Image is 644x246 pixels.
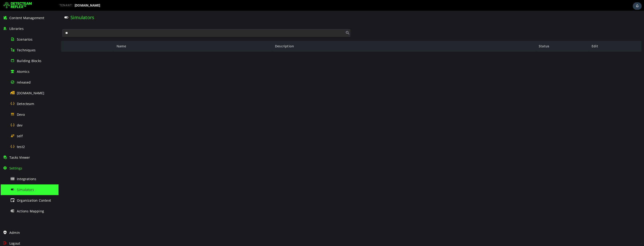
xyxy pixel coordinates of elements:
span: Organization Context [17,198,51,203]
span: Atomics [17,69,29,74]
span: Settings [9,166,22,170]
img: Detecteam logo [4,2,32,9]
span: released [17,80,31,84]
div: Edit [530,30,583,41]
span: self [17,134,23,138]
div: Name [55,30,214,41]
span: Scenarios [17,37,33,42]
span: TENANT: [59,4,73,7]
span: Simulators [17,187,34,192]
span: [DOMAIN_NAME] [75,4,100,7]
div: Status [477,30,530,41]
span: Tasks Viewer [9,155,30,160]
span: Simulators [12,4,36,10]
span: test2 [17,144,25,149]
span: Libraries [9,26,24,31]
span: Integrations [17,177,36,181]
span: Devo [17,112,25,117]
span: dev [17,123,23,127]
span: Actions Mapping [17,209,44,213]
span: Building Blocks [17,59,41,63]
div: Task Notifications [633,2,642,10]
span: [DOMAIN_NAME] [17,91,44,95]
span: Logout [9,241,20,246]
span: Admin [9,230,20,235]
span: Content Management [9,16,44,20]
div: Description [214,30,477,41]
span: Detecteam [17,102,34,106]
span: Techniques [17,48,36,52]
